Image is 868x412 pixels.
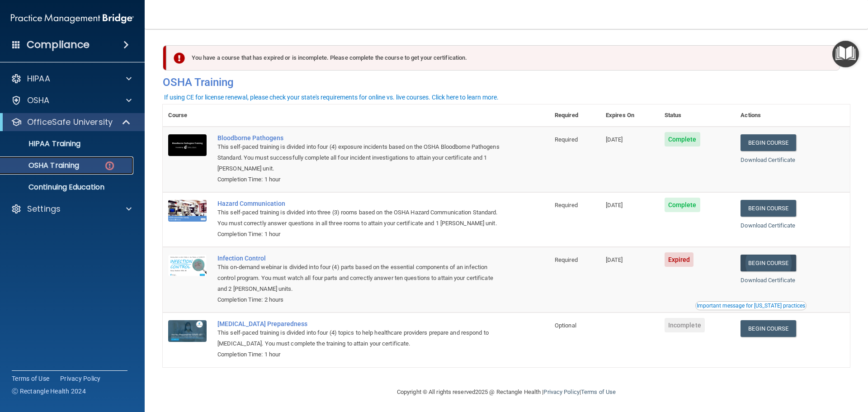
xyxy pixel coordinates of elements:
div: Important message for [US_STATE] practices [697,303,805,308]
th: Actions [735,104,850,127]
span: [DATE] [606,136,623,143]
a: Infection Control [217,255,504,262]
p: HIPAA Training [6,139,80,148]
img: danger-circle.6113f641.png [104,160,115,171]
th: Expires On [600,104,659,127]
span: Required [555,256,578,263]
button: Open Resource Center [832,41,859,67]
div: This self-paced training is divided into three (3) rooms based on the OSHA Hazard Communication S... [217,207,504,229]
div: You have a course that has expired or is incomplete. Please complete the course to get your certi... [166,45,840,71]
th: Status [659,104,736,127]
button: If using CE for license renewal, please check your state's requirements for online vs. live cours... [163,93,500,102]
div: Completion Time: 1 hour [217,349,504,360]
a: Bloodborne Pathogens [217,134,504,142]
a: Download Certificate [741,222,795,229]
span: [DATE] [606,202,623,208]
div: If using CE for license renewal, please check your state's requirements for online vs. live cours... [164,94,499,100]
div: Copyright © All rights reserved 2025 @ Rectangle Health | | [341,378,671,407]
p: OfficeSafe University [27,117,113,128]
h4: Compliance [27,38,90,51]
div: Completion Time: 1 hour [217,174,504,185]
h4: OSHA Training [163,76,850,89]
img: exclamation-circle-solid-danger.72ef9ffc.png [174,52,185,64]
a: Download Certificate [741,156,795,163]
div: This self-paced training is divided into four (4) topics to help healthcare providers prepare and... [217,327,504,349]
a: HIPAA [11,73,132,84]
p: Continuing Education [6,183,129,192]
span: Complete [665,132,700,147]
div: Completion Time: 2 hours [217,294,504,305]
span: Required [555,202,578,208]
a: [MEDICAL_DATA] Preparedness [217,320,504,327]
span: [DATE] [606,256,623,263]
a: Privacy Policy [60,374,101,383]
span: Incomplete [665,318,705,332]
th: Required [549,104,600,127]
span: Optional [555,322,576,329]
button: Read this if you are a dental practitioner in the state of CA [695,301,807,310]
div: This on-demand webinar is divided into four (4) parts based on the essential components of an inf... [217,262,504,294]
th: Course [163,104,212,127]
a: Begin Course [741,200,796,217]
a: Terms of Use [12,374,49,383]
span: Required [555,136,578,143]
div: Completion Time: 1 hour [217,229,504,240]
a: OfficeSafe University [11,117,131,128]
p: OSHA Training [6,161,79,170]
a: Hazard Communication [217,200,504,207]
div: This self-paced training is divided into four (4) exposure incidents based on the OSHA Bloodborne... [217,142,504,174]
a: Terms of Use [581,388,616,395]
a: OSHA [11,95,132,106]
span: Expired [665,252,694,267]
a: Settings [11,204,132,214]
a: Begin Course [741,255,796,271]
span: Ⓒ Rectangle Health 2024 [12,387,86,396]
img: PMB logo [11,9,134,28]
a: Begin Course [741,320,796,337]
span: Complete [665,198,700,212]
a: Download Certificate [741,277,795,284]
p: OSHA [27,95,50,106]
a: Privacy Policy [543,388,579,395]
a: Begin Course [741,134,796,151]
p: Settings [27,204,61,214]
p: HIPAA [27,73,50,84]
